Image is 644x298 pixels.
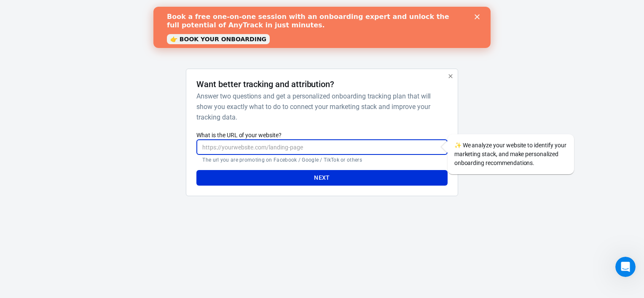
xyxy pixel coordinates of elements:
[615,257,636,277] iframe: Intercom live chat
[196,91,444,122] h6: Answer two questions and get a personalized onboarding tracking plan that will show you exactly w...
[196,170,447,186] button: Next
[196,139,447,155] input: https://yourwebsite.com/landing-page
[448,134,574,174] div: We analyze your website to identify your marketing stack, and make personalized onboarding recomm...
[111,13,533,28] div: AnyTrack
[454,142,462,149] span: sparkles
[202,157,441,163] p: The url you are promoting on Facebook / Google / TikTok or others
[321,8,330,13] div: Close
[196,79,334,89] h4: Want better tracking and attribution?
[153,7,491,48] iframe: Intercom live chat banner
[196,131,447,139] label: What is the URL of your website?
